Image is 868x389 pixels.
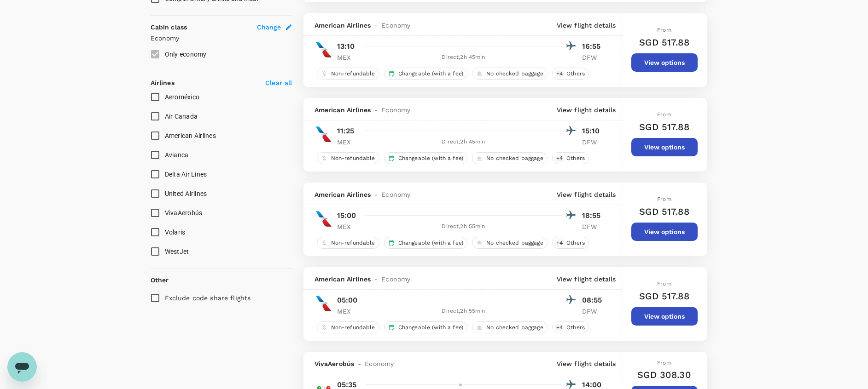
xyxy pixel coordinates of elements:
[317,321,379,333] div: Non-refundable
[165,151,189,159] span: Avianca
[366,222,562,231] div: Direct , 2h 55min
[395,324,467,332] span: Changeable (with a fee)
[582,210,605,221] p: 18:55
[165,132,216,139] span: American Airlines
[639,204,689,219] h6: SGD 517.88
[657,280,671,287] span: From
[165,51,207,58] span: Only economy
[563,324,588,332] span: Others
[315,190,371,199] span: American Airlines
[327,154,379,162] span: Non-refundable
[165,209,203,217] span: VivaAerobús
[165,248,189,255] span: WestJet
[557,21,616,30] p: View flight details
[381,190,410,199] span: Economy
[639,35,689,50] h6: SGD 517.88
[381,21,410,30] span: Economy
[631,53,698,72] button: View options
[552,321,589,333] div: +4Others
[472,68,548,80] div: No checked baggage
[483,324,547,332] span: No checked baggage
[637,367,691,382] h6: SGD 308.30
[337,137,360,147] p: MEX
[7,352,37,382] iframe: Button to launch messaging window
[554,239,565,247] span: + 4
[582,126,605,137] p: 15:10
[315,294,333,313] img: AA
[384,152,467,164] div: Changeable (with a fee)
[563,154,588,162] span: Others
[371,105,381,114] span: -
[365,359,394,368] span: Economy
[371,275,381,284] span: -
[582,295,605,306] p: 08:55
[327,70,379,78] span: Non-refundable
[151,79,175,86] strong: Airlines
[582,222,605,231] p: DFW
[337,53,360,62] p: MEX
[315,210,333,228] img: AA
[395,70,467,78] span: Changeable (with a fee)
[557,359,616,368] p: View flight details
[327,239,379,247] span: Non-refundable
[639,120,689,134] h6: SGD 517.88
[337,295,358,306] p: 05:00
[317,152,379,164] div: Non-refundable
[582,41,605,52] p: 16:55
[371,190,381,199] span: -
[483,70,547,78] span: No checked baggage
[582,137,605,147] p: DFW
[317,237,379,249] div: Non-refundable
[151,34,292,43] p: Economy
[165,293,251,303] p: Exclude code share flights
[165,171,207,178] span: Delta Air Lines
[554,70,565,78] span: + 4
[315,21,371,30] span: American Airlines
[552,152,589,164] div: +4Others
[395,154,467,162] span: Changeable (with a fee)
[371,21,381,30] span: -
[657,360,671,366] span: From
[151,23,187,31] strong: Cabin class
[257,23,281,32] span: Change
[384,321,467,333] div: Changeable (with a fee)
[165,93,200,101] span: Aeroméxico
[639,289,689,303] h6: SGD 517.88
[582,53,605,62] p: DFW
[554,324,565,332] span: + 4
[315,125,333,143] img: AA
[483,239,547,247] span: No checked baggage
[381,275,410,284] span: Economy
[337,307,360,316] p: MEX
[315,40,333,59] img: AA
[472,152,548,164] div: No checked baggage
[657,111,671,118] span: From
[552,68,589,80] div: +4Others
[483,154,547,162] span: No checked baggage
[563,70,588,78] span: Others
[315,275,371,284] span: American Airlines
[582,307,605,316] p: DFW
[366,307,562,316] div: Direct , 2h 55min
[315,105,371,114] span: American Airlines
[384,237,467,249] div: Changeable (with a fee)
[472,321,548,333] div: No checked baggage
[337,222,360,231] p: MEX
[563,239,588,247] span: Others
[557,190,616,199] p: View flight details
[366,137,562,147] div: Direct , 2h 45min
[265,78,292,87] p: Clear all
[552,237,589,249] div: +4Others
[165,113,198,120] span: Air Canada
[151,275,169,285] p: Other
[657,27,671,33] span: From
[315,359,355,368] span: VivaAerobús
[472,237,548,249] div: No checked baggage
[354,359,365,368] span: -
[165,229,186,236] span: Volaris
[337,41,355,52] p: 13:10
[381,105,410,114] span: Economy
[557,275,616,284] p: View flight details
[366,53,562,62] div: Direct , 2h 45min
[554,154,565,162] span: + 4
